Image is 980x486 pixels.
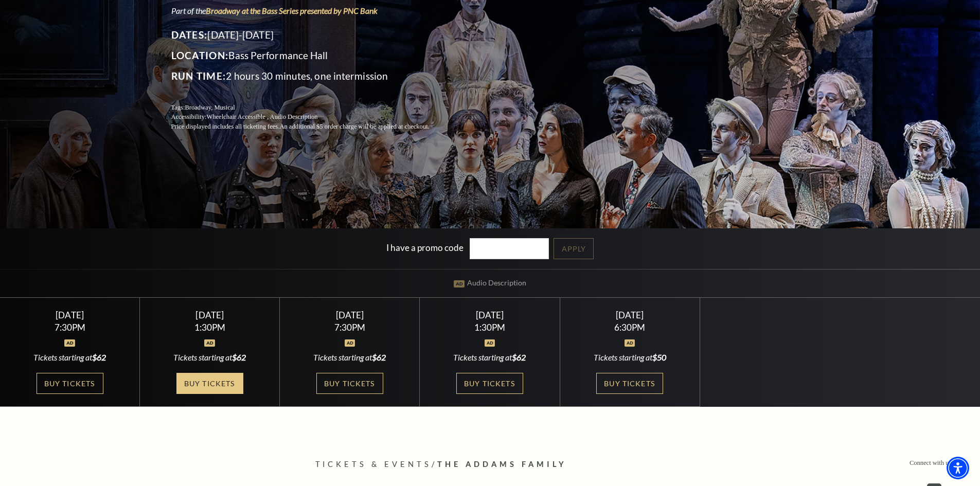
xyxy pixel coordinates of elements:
[37,373,103,394] a: Buy Tickets
[292,352,407,363] div: Tickets starting at
[176,373,243,394] a: Buy Tickets
[12,323,128,332] div: 7:30PM
[12,352,128,363] div: Tickets starting at
[171,27,454,43] p: [DATE]-[DATE]
[171,68,454,84] p: 2 hours 30 minutes, one intermission
[185,104,235,111] span: Broadway, Musical
[572,323,687,332] div: 6:30PM
[316,373,383,394] a: Buy Tickets
[171,49,229,61] span: Location:
[947,457,969,479] div: Accessibility Menu
[596,373,663,394] a: Buy Tickets
[386,242,464,253] label: I have a promo code
[152,310,268,320] div: [DATE]
[171,29,208,41] span: Dates:
[12,310,128,320] div: [DATE]
[92,352,106,362] span: $62
[372,352,386,362] span: $62
[315,460,432,469] span: Tickets & Events
[171,122,454,132] p: Price displayed includes all ticketing fees.
[152,323,268,332] div: 1:30PM
[292,323,407,332] div: 7:30PM
[652,352,666,362] span: $50
[171,5,454,16] p: Part of the
[432,352,547,363] div: Tickets starting at
[456,373,523,394] a: Buy Tickets
[279,123,429,130] span: An additional $5 order charge will be applied at checkout.
[171,103,454,113] p: Tags:
[206,6,378,15] a: Broadway at the Bass Series presented by PNC Bank - open in a new tab
[232,352,246,362] span: $62
[171,70,226,82] span: Run Time:
[171,112,454,122] p: Accessibility:
[572,352,687,363] div: Tickets starting at
[206,113,317,120] span: Wheelchair Accessible , Audio Description
[292,310,407,320] div: [DATE]
[910,458,959,468] p: Connect with us on
[512,352,526,362] span: $62
[437,460,567,469] span: The Addams Family
[315,458,665,471] p: /
[432,310,547,320] div: [DATE]
[171,47,454,64] p: Bass Performance Hall
[152,352,268,363] div: Tickets starting at
[432,323,547,332] div: 1:30PM
[572,310,687,320] div: [DATE]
